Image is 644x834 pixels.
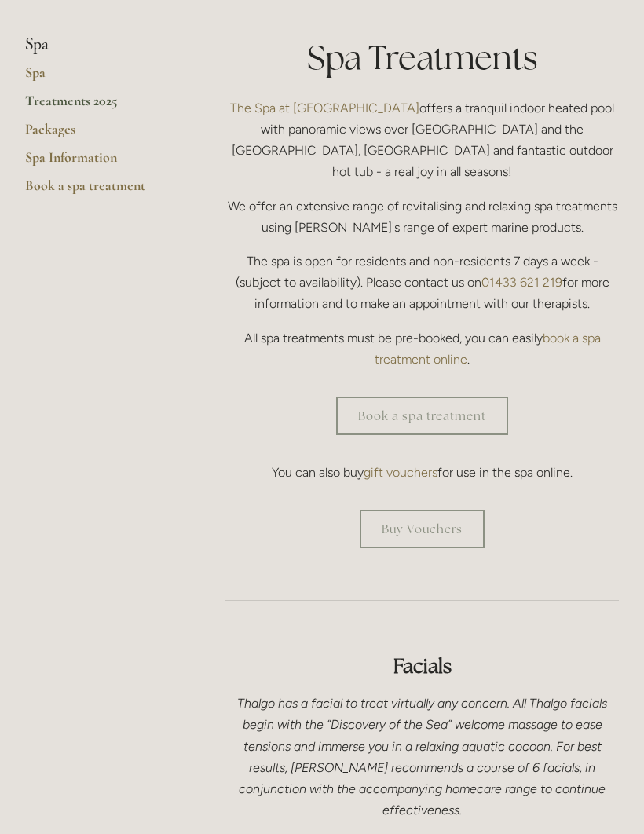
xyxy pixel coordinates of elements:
a: Buy Vouchers [360,510,485,548]
a: gift vouchers [364,465,437,480]
p: offers a tranquil indoor heated pool with panoramic views over [GEOGRAPHIC_DATA] and the [GEOGRAP... [225,97,619,183]
a: Packages [25,120,175,148]
strong: Facials [393,653,452,679]
a: 01433 621 219 [481,275,562,290]
a: Spa Information [25,148,175,177]
a: Spa [25,64,175,92]
a: Book a spa treatment [25,177,175,205]
p: The spa is open for residents and non-residents 7 days a week - (subject to availability). Please... [225,251,619,315]
p: You can also buy for use in the spa online. [225,462,619,483]
em: Thalgo has a facial to treat virtually any concern. All Thalgo facials begin with the “Discovery ... [237,696,610,818]
a: Book a spa treatment [336,397,508,435]
p: All spa treatments must be pre-booked, you can easily . [225,327,619,370]
a: Treatments 2025 [25,92,175,120]
a: book a spa treatment online [375,331,604,367]
p: We offer an extensive range of revitalising and relaxing spa treatments using [PERSON_NAME]'s ran... [225,196,619,238]
li: Spa [25,35,175,55]
h1: Spa Treatments [225,35,619,81]
a: The Spa at [GEOGRAPHIC_DATA] [230,101,419,115]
